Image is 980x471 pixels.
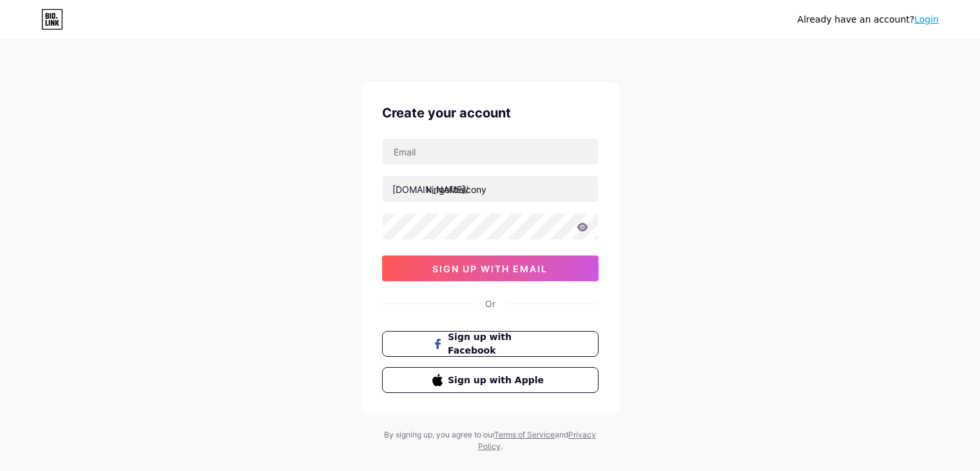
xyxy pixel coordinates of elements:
button: sign up with email [382,256,599,281]
div: Already have an account? [798,13,939,26]
input: username [383,176,598,202]
div: Or [485,297,495,310]
button: Sign up with Facebook [382,331,599,357]
span: Sign up with Apple [448,374,548,387]
button: Sign up with Apple [382,367,599,393]
input: Email [383,139,598,165]
a: Login [914,14,939,25]
span: sign up with email [432,263,548,274]
div: Create your account [382,103,599,123]
div: By signing up, you agree to our and . [381,429,600,452]
div: [DOMAIN_NAME]/ [392,183,468,196]
span: Sign up with Facebook [448,330,548,357]
a: Terms of Service [494,430,555,439]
